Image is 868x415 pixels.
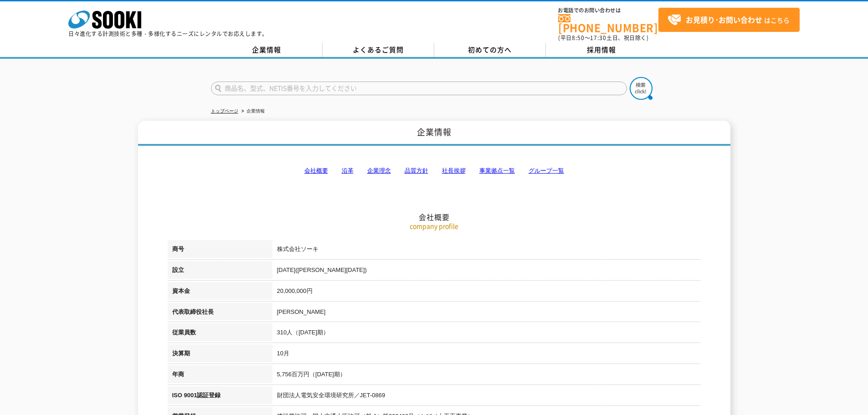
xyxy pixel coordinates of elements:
td: 株式会社ソーキ [272,240,701,261]
td: [PERSON_NAME] [272,303,701,324]
th: ISO 9001認証登録 [168,386,272,407]
p: company profile [168,221,701,231]
th: 決算期 [168,344,272,365]
a: 沿革 [342,167,354,174]
span: 8:50 [572,34,585,42]
span: 初めての方へ [468,45,512,55]
a: 事業拠点一覧 [479,167,515,174]
a: トップページ [211,108,238,113]
li: 企業情報 [240,107,265,116]
th: 設立 [168,261,272,282]
p: 日々進化する計測技術と多種・多様化するニーズにレンタルでお応えします。 [68,31,268,36]
a: 企業情報 [211,43,323,57]
h2: 会社概要 [168,121,701,222]
th: 従業員数 [168,323,272,344]
a: 採用情報 [546,43,657,57]
th: 商号 [168,240,272,261]
td: 20,000,000円 [272,282,701,303]
td: [DATE]([PERSON_NAME][DATE]) [272,261,701,282]
th: 年商 [168,365,272,386]
a: グループ一覧 [529,167,564,174]
span: 17:30 [590,34,606,42]
span: お電話でのお問い合わせは [558,8,658,13]
strong: お見積り･お問い合わせ [686,14,762,25]
a: 品質方針 [405,167,428,174]
a: [PHONE_NUMBER] [558,14,658,33]
td: 5,756百万円（[DATE]期） [272,365,701,386]
a: 社長挨拶 [442,167,466,174]
span: (平日 ～ 土日、祝日除く) [558,34,648,42]
h1: 企業情報 [138,121,730,146]
a: 初めての方へ [434,43,546,57]
td: 財団法人電気安全環境研究所／JET-0869 [272,386,701,407]
img: btn_search.png [630,77,652,100]
th: 資本金 [168,282,272,303]
a: お見積り･お問い合わせはこちら [658,8,800,32]
a: 会社概要 [304,167,328,174]
a: 企業理念 [367,167,391,174]
td: 310人（[DATE]期） [272,323,701,344]
a: よくあるご質問 [323,43,434,57]
th: 代表取締役社長 [168,303,272,324]
td: 10月 [272,344,701,365]
span: はこちら [668,13,790,27]
input: 商品名、型式、NETIS番号を入力してください [211,82,627,95]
